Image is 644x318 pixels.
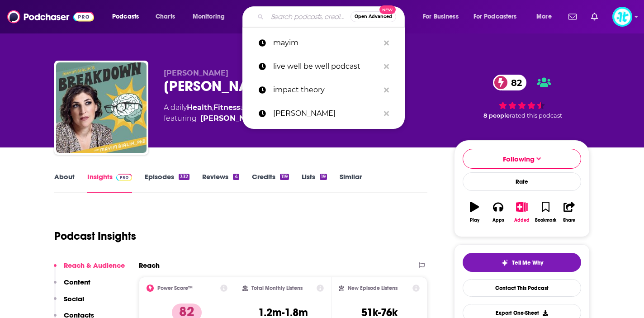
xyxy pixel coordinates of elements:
[164,69,228,77] span: [PERSON_NAME]
[164,113,336,124] span: featuring
[514,218,530,223] div: Added
[273,31,379,55] p: mayim
[340,172,362,193] a: Similar
[501,259,508,266] img: tell me why sparkle
[512,259,543,266] span: Tell Me Why
[470,218,479,223] div: Play
[463,279,581,297] a: Contact This Podcast
[233,174,239,180] div: 4
[492,218,504,223] div: Apps
[242,78,405,102] a: impact theory
[463,149,581,169] button: Following
[463,172,581,191] div: Rate
[64,294,84,303] p: Social
[187,103,212,112] a: Health
[273,102,379,125] p: dan harris
[536,10,552,23] span: More
[612,7,632,27] img: User Profile
[252,172,289,193] a: Credits119
[64,278,90,286] p: Content
[302,172,327,193] a: Lists19
[164,102,336,124] div: A daily podcast
[273,55,379,78] p: live well be well podcast
[202,172,239,193] a: Reviews4
[156,10,175,23] span: Charts
[240,103,254,112] span: and
[54,229,136,243] h1: Podcast Insights
[510,196,534,228] button: Added
[193,10,225,23] span: Monitoring
[486,196,510,228] button: Apps
[145,172,189,193] a: Episodes332
[502,75,526,90] span: 82
[558,196,581,228] button: Share
[213,103,240,112] a: Fitness
[565,9,580,24] a: Show notifications dropdown
[612,7,632,27] span: Logged in as ImpactTheory
[54,294,84,311] button: Social
[454,69,590,125] div: 82 8 peoplerated this podcast
[463,253,581,272] button: tell me why sparkleTell Me Why
[186,9,237,24] button: open menu
[350,11,396,22] button: Open AdvancedNew
[64,261,125,270] p: Reach & Audience
[587,9,601,24] a: Show notifications dropdown
[150,9,180,24] a: Charts
[116,174,132,181] img: Podchaser Pro
[534,196,557,228] button: Bookmark
[242,55,405,78] a: live well be well podcast
[503,155,535,163] span: Following
[87,172,132,193] a: InsightsPodchaser Pro
[483,112,510,119] span: 8 people
[563,218,575,223] div: Share
[54,172,75,193] a: About
[474,10,517,23] span: For Podcasters
[320,174,327,180] div: 19
[612,7,632,27] button: Show profile menu
[355,14,392,19] span: Open Advanced
[242,102,405,125] a: [PERSON_NAME]
[242,31,405,55] a: mayim
[54,278,90,294] button: Content
[251,6,413,27] div: Search podcasts, credits, & more...
[157,285,193,291] h2: Power Score™
[417,9,470,24] button: open menu
[56,62,147,153] img: Mayim Bialik's Breakdown
[267,9,350,24] input: Search podcasts, credits, & more...
[112,10,139,23] span: Podcasts
[139,261,160,270] h2: Reach
[379,5,396,14] span: New
[280,174,289,180] div: 119
[510,112,562,119] span: rated this podcast
[493,75,526,90] a: 82
[251,285,303,291] h2: Total Monthly Listens
[212,103,213,112] span: ,
[7,8,94,25] img: Podchaser - Follow, Share and Rate Podcasts
[423,10,459,23] span: For Business
[530,9,563,24] button: open menu
[106,9,151,24] button: open menu
[468,9,530,24] button: open menu
[463,196,486,228] button: Play
[200,113,265,124] a: [PERSON_NAME]
[348,285,398,291] h2: New Episode Listens
[179,174,189,180] div: 332
[54,261,125,278] button: Reach & Audience
[273,78,379,102] p: impact theory
[535,218,556,223] div: Bookmark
